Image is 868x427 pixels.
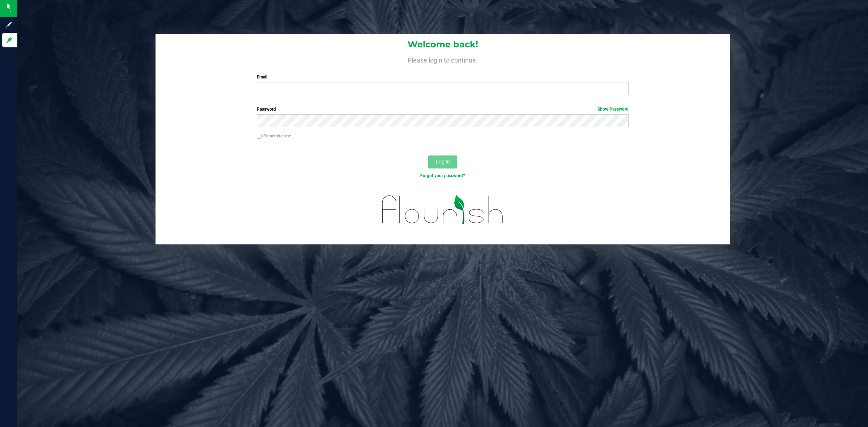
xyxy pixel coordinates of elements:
span: Log In [436,159,450,165]
button: Log In [428,155,457,168]
h1: Welcome back! [156,40,730,49]
h4: Please login to continue. [156,55,730,64]
input: Remember me [257,134,262,139]
img: flourish_logo.svg [371,187,515,233]
span: Password [257,107,276,112]
inline-svg: Sign up [5,21,13,28]
label: Remember me [257,133,291,139]
a: Forgot your password? [420,173,465,178]
a: Show Password [597,107,629,112]
label: Email [257,74,629,80]
inline-svg: Log in [5,37,13,44]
